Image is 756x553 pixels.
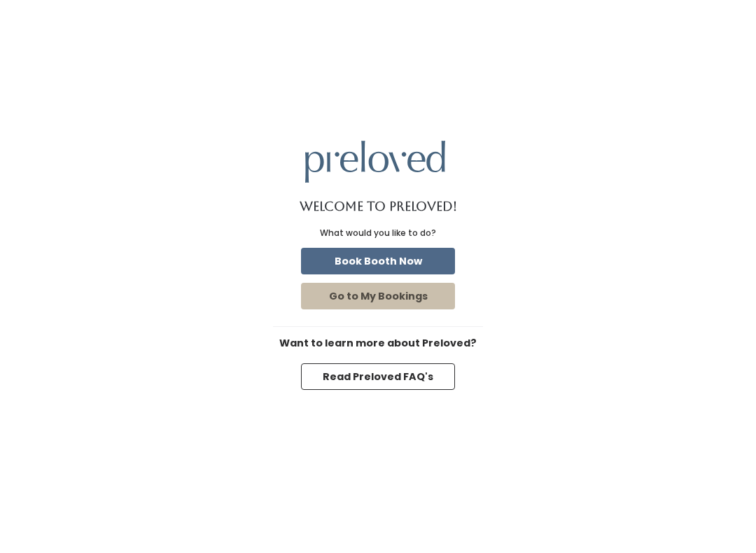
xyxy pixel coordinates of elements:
button: Book Booth Now [301,248,455,274]
div: What would you like to do? [320,227,436,239]
h6: Want to learn more about Preloved? [273,338,483,349]
h1: Welcome to Preloved! [300,199,457,213]
button: Read Preloved FAQ's [301,363,455,390]
img: preloved logo [305,141,445,182]
a: Go to My Bookings [298,280,458,312]
button: Go to My Bookings [301,283,455,309]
